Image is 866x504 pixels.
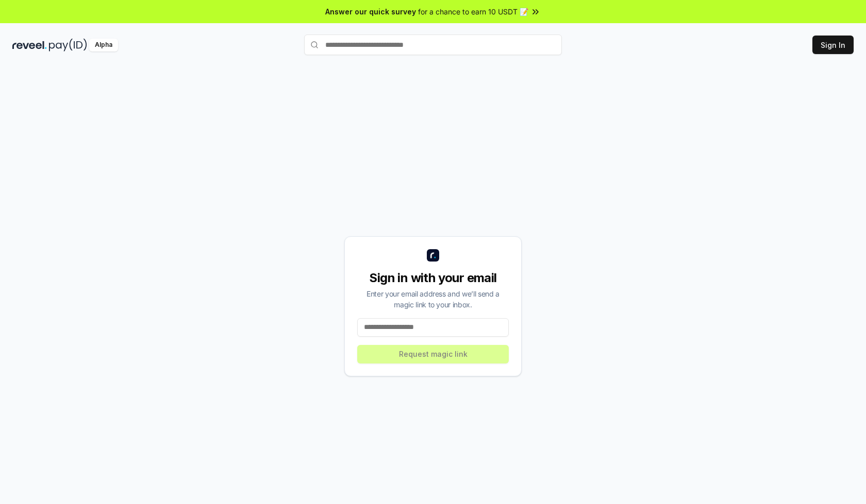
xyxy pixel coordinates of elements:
[418,6,528,17] span: for a chance to earn 10 USDT 📝
[12,39,47,51] img: reveel_dark
[325,6,416,17] span: Answer our quick survey
[89,39,118,51] div: Alpha
[357,270,509,286] div: Sign in with your email
[357,288,509,310] div: Enter your email address and we’ll send a magic link to your inbox.
[812,36,854,54] button: Sign In
[49,39,87,51] img: pay_id
[427,249,439,262] img: logo_small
